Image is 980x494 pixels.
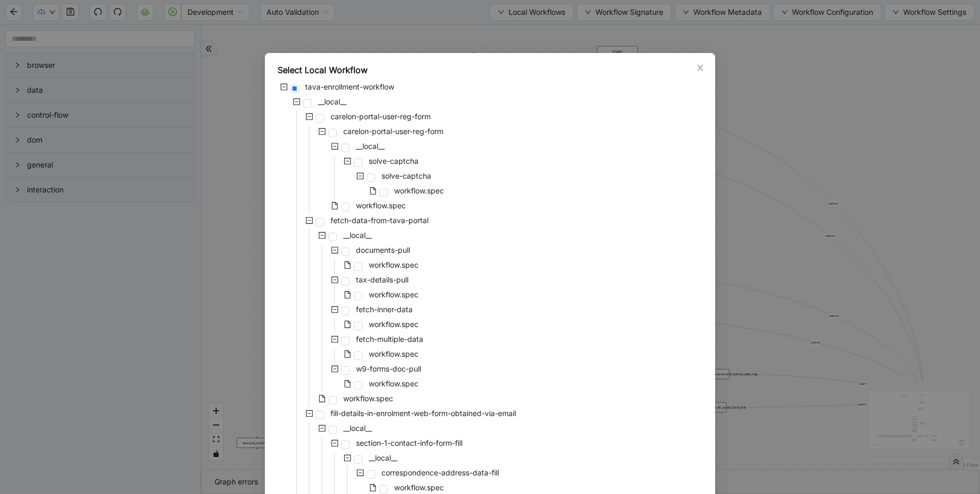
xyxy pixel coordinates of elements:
[344,157,351,165] span: minus-square
[356,142,385,151] span: __local__
[356,438,462,447] span: section-1-contact-info-form-fill
[343,424,372,433] span: __local__
[344,454,351,462] span: minus-square
[278,64,702,76] div: Select Local Workflow
[344,291,351,298] span: file
[341,422,374,435] span: __local__
[343,394,393,403] span: workflow.spec
[344,261,351,269] span: file
[354,274,411,286] span: tax-details-pull
[331,216,429,225] span: fetch-data-from-tava-portal
[394,186,444,195] span: workflow.spec
[367,155,421,167] span: solve-captcha
[369,320,418,329] span: workflow.spec
[369,290,418,299] span: workflow.spec
[694,62,706,74] button: Close
[344,350,351,358] span: file
[367,259,421,271] span: workflow.spec
[343,231,372,240] span: __local__
[367,318,421,331] span: workflow.spec
[341,229,374,242] span: __local__
[306,113,313,120] span: minus-square
[354,303,415,316] span: fetch-inner-data
[343,127,443,136] span: carelon-portal-user-reg-form
[696,64,705,72] span: close
[369,453,397,462] span: __local__
[381,468,499,477] span: correspondence-address-data-fill
[316,95,349,108] span: __local__
[392,481,446,494] span: workflow.spec
[331,202,338,209] span: file
[356,364,421,373] span: w9-forms-doc-pull
[356,245,410,254] span: documents-pull
[331,143,338,150] span: minus-square
[369,349,418,358] span: workflow.spec
[356,201,406,210] span: workflow.spec
[341,392,395,405] span: workflow.spec
[318,128,326,135] span: minus-square
[354,140,387,153] span: __local__
[328,214,431,227] span: fetch-data-from-tava-portal
[394,483,444,492] span: workflow.spec
[367,348,421,360] span: workflow.spec
[369,379,418,388] span: workflow.spec
[392,184,446,197] span: workflow.spec
[341,125,446,138] span: carelon-portal-user-reg-form
[354,437,465,449] span: section-1-contact-info-form-fill
[367,452,399,464] span: __local__
[305,82,394,91] span: tava-enrollment-workflow
[331,276,338,284] span: minus-square
[331,365,338,373] span: minus-square
[357,469,364,477] span: minus-square
[369,260,418,269] span: workflow.spec
[318,395,326,402] span: file
[354,363,423,375] span: w9-forms-doc-pull
[318,425,326,432] span: minus-square
[328,407,518,420] span: fill-details-in-enrolment-web-form-obtained-via-email
[356,305,413,314] span: fetch-inner-data
[357,172,364,180] span: minus-square
[356,275,408,284] span: tax-details-pull
[354,333,425,346] span: fetch-multiple-data
[354,244,412,257] span: documents-pull
[331,409,516,418] span: fill-details-in-enrolment-web-form-obtained-via-email
[331,306,338,313] span: minus-square
[381,171,431,180] span: solve-captcha
[328,110,433,123] span: carelon-portal-user-reg-form
[318,97,346,106] span: __local__
[369,484,377,491] span: file
[367,288,421,301] span: workflow.spec
[379,170,433,182] span: solve-captcha
[331,336,338,343] span: minus-square
[344,321,351,328] span: file
[331,246,338,254] span: minus-square
[303,81,396,93] span: tava-enrollment-workflow
[306,217,313,224] span: minus-square
[331,112,431,121] span: carelon-portal-user-reg-form
[280,83,288,91] span: minus-square
[354,199,408,212] span: workflow.spec
[344,380,351,387] span: file
[318,232,326,239] span: minus-square
[293,98,300,105] span: minus-square
[367,377,421,390] span: workflow.spec
[369,156,418,165] span: solve-captcha
[356,334,423,343] span: fetch-multiple-data
[379,466,501,479] span: correspondence-address-data-fill
[369,187,377,195] span: file
[331,439,338,447] span: minus-square
[306,410,313,417] span: minus-square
